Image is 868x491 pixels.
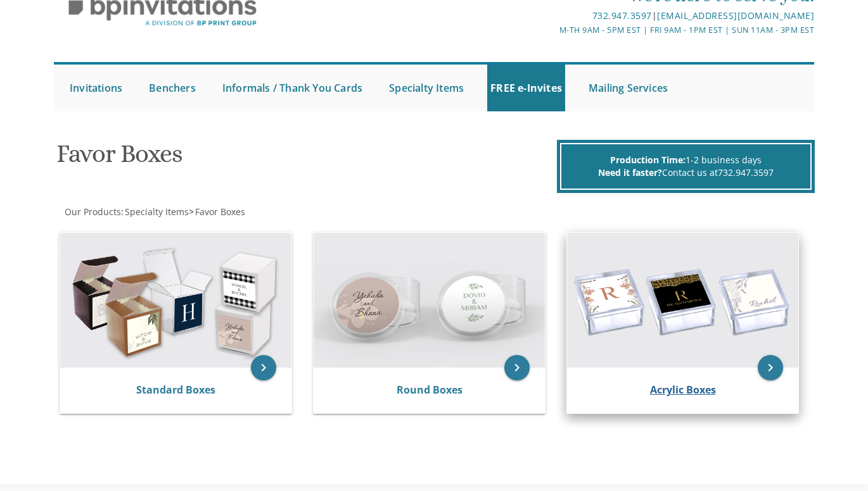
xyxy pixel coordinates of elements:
img: Acrylic Boxes [567,233,798,368]
div: 1-2 business days Contact us at [560,143,812,190]
a: Specialty Items [124,206,189,218]
a: Favor Boxes [194,206,245,218]
a: Informals / Thank You Cards [219,65,366,111]
div: | [308,8,814,23]
span: Specialty Items [125,206,189,218]
a: Invitations [67,65,125,111]
a: 732.947.3597 [592,9,652,22]
span: Production Time: [610,154,686,166]
div: M-Th 9am - 5pm EST | Fri 9am - 1pm EST | Sun 11am - 3pm EST [308,23,814,37]
a: Benchers [146,65,199,111]
a: 732.947.3597 [718,166,774,178]
a: Mailing Services [585,65,671,111]
a: Acrylic Boxes [650,383,716,397]
a: Round Boxes [397,383,463,397]
a: Standard Boxes [136,383,215,397]
a: [EMAIL_ADDRESS][DOMAIN_NAME] [657,9,814,22]
img: Round Boxes [314,233,545,368]
span: > [189,206,245,218]
a: Specialty Items [386,65,467,111]
a: keyboard_arrow_right [758,355,783,380]
a: Our Products [63,206,121,218]
a: keyboard_arrow_right [504,355,530,380]
span: Favor Boxes [195,206,245,218]
span: Need it faster? [598,166,662,178]
a: FREE e-Invites [487,65,565,111]
h1: Favor Boxes [56,140,554,177]
img: Standard Boxes [60,233,291,368]
a: keyboard_arrow_right [251,355,276,380]
div: : [54,206,434,218]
